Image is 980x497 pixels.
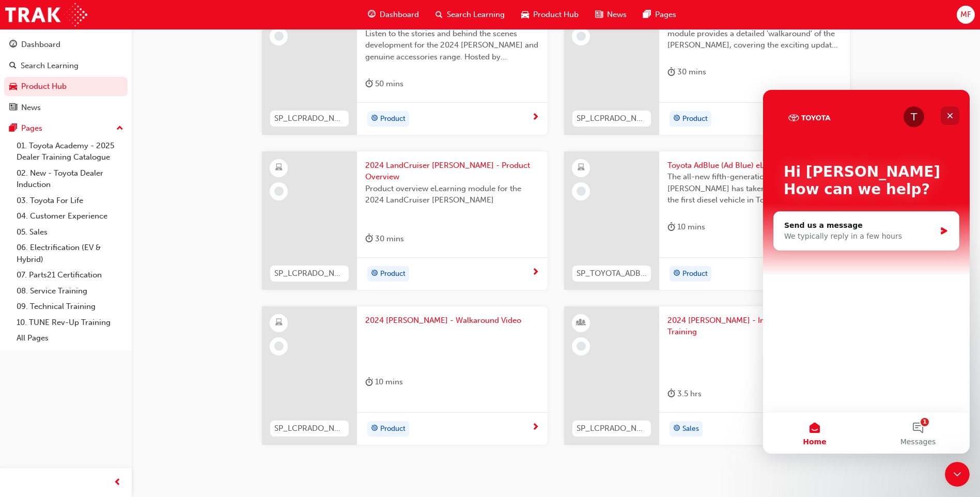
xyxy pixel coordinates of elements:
button: DashboardSearch LearningProduct HubNews [4,33,128,119]
span: search-icon [435,8,443,21]
span: learningResourceType_ELEARNING-icon [578,161,585,175]
button: MF [957,6,975,24]
span: next-icon [532,268,539,277]
a: 05. Sales [12,224,128,240]
span: learningRecordVerb_NONE-icon [274,32,284,41]
span: target-icon [673,422,680,436]
span: learningRecordVerb_NONE-icon [274,341,284,351]
span: learningRecordVerb_NONE-icon [577,341,586,351]
span: target-icon [371,422,378,436]
span: target-icon [673,112,680,126]
img: Trak [5,3,87,26]
a: All Pages [12,330,128,346]
span: car-icon [9,82,17,91]
a: 07. Parts21 Certification [12,267,128,283]
span: Toyota AdBlue (Ad Blue) eLearning video [667,160,842,172]
span: guage-icon [368,8,376,21]
span: pages-icon [9,124,17,133]
span: learningRecordVerb_NONE-icon [577,32,586,41]
span: Search Learning [447,9,505,21]
span: MF [960,9,971,21]
span: 2024 [PERSON_NAME] - Instructor Led Product Training [667,315,842,338]
span: SP_LCPRADO_NM24_ILT [577,423,647,434]
span: SP_TOYOTA_ADBLUE_EL_0824 [577,268,647,279]
span: up-icon [116,122,123,135]
div: Dashboard [21,39,60,51]
span: guage-icon [9,40,17,50]
span: learningRecordVerb_NONE-icon [577,187,586,196]
a: SP_TOYOTA_ADBLUE_EL_0824Toyota AdBlue (Ad Blue) eLearning videoThe all-new fifth-generation Toyot... [564,151,850,290]
a: SP_LCPRADO_NM24_ILT2024 [PERSON_NAME] - Instructor Led Product Trainingduration-icon 3.5 hrstarge... [564,306,850,445]
a: guage-iconDashboard [360,4,427,25]
div: Search Learning [21,60,79,72]
span: The all-new fifth-generation Toyota LandCruiser [PERSON_NAME] has taken a pioneering step as the ... [667,171,842,206]
a: Dashboard [4,35,128,54]
span: news-icon [9,103,17,113]
span: duration-icon [365,232,373,245]
span: search-icon [9,61,17,71]
span: Product [380,268,406,280]
a: 09. Technical Training [12,299,128,315]
div: 30 mins [365,232,404,245]
span: Listen to the stories and behind the scenes development for the 2024 [PERSON_NAME] and genuine ac... [365,28,539,63]
a: 03. Toyota For Life [12,193,128,209]
span: learningResourceType_ELEARNING-icon [275,161,283,175]
span: target-icon [371,112,378,126]
span: 2024 [PERSON_NAME] - Walkaround Video [365,315,539,327]
span: SP_LCPRADO_NM24_EL02 [577,113,647,125]
a: pages-iconPages [635,4,685,25]
div: 3.5 hrs [667,387,702,400]
span: target-icon [673,267,680,281]
span: prev-icon [114,476,121,489]
span: Product [380,423,406,435]
a: SP_LCPRADO_NM24_EL012024 LandCruiser [PERSON_NAME] - Product OverviewProduct overview eLearning m... [262,151,548,290]
span: next-icon [532,423,539,432]
span: SP_LCPRADO_NM24_WALKAROUNDVID [274,423,345,434]
span: learningResourceType_ELEARNING-icon [275,316,283,330]
span: pages-icon [643,8,651,21]
span: duration-icon [667,66,675,79]
a: Product Hub [4,77,128,96]
span: news-icon [595,8,603,21]
a: news-iconNews [587,4,635,25]
span: duration-icon [365,77,373,90]
a: SP_LCPRADO_NM24_WALKAROUNDVID2024 [PERSON_NAME] - Walkaround Videoduration-icon 10 minstarget-ico... [262,306,548,445]
div: Pages [21,122,42,134]
span: duration-icon [667,221,675,234]
span: Product [682,268,708,280]
span: 2024 LandCruiser [PERSON_NAME] - Product Overview [365,160,539,183]
span: target-icon [371,267,378,281]
span: Product Hub [533,9,579,21]
span: Pages [655,9,676,21]
a: Search Learning [4,56,128,75]
a: 04. Customer Experience [12,208,128,224]
span: This [PERSON_NAME] Product eLearning module provides a detailed 'walkaround' of the [PERSON_NAME]... [667,16,842,51]
button: Pages [4,119,128,138]
a: 01. Toyota Academy - 2025 Dealer Training Catalogue [12,138,128,165]
span: Product [682,113,708,125]
span: Product [380,113,406,125]
div: 30 mins [667,66,706,79]
span: learningResourceType_INSTRUCTOR_LED-icon [578,316,585,330]
div: 10 mins [365,376,403,389]
span: next-icon [532,113,539,122]
a: 06. Electrification (EV & Hybrid) [12,240,128,267]
span: car-icon [521,8,529,21]
span: Dashboard [380,9,419,21]
iframe: Intercom live chat [945,462,970,487]
a: car-iconProduct Hub [513,4,587,25]
iframe: Intercom live chat [763,90,970,454]
a: search-iconSearch Learning [427,4,513,25]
